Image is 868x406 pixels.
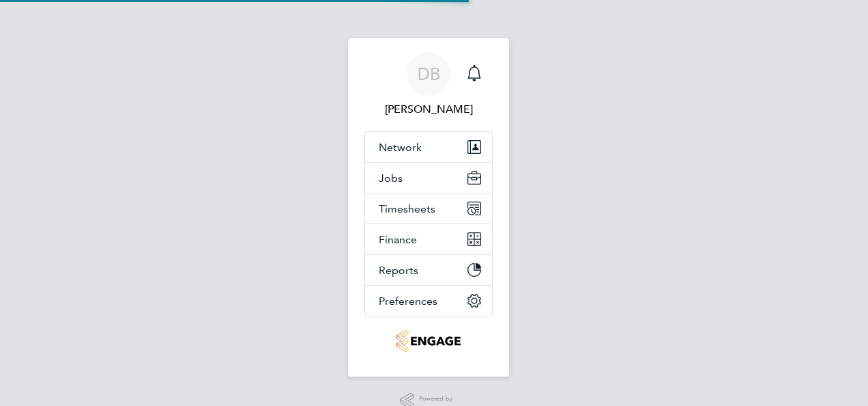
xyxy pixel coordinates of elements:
[365,255,492,285] button: Reports
[365,132,492,162] button: Network
[379,233,417,246] span: Finance
[364,52,493,118] a: DB[PERSON_NAME]
[348,38,509,377] nav: Main navigation
[379,202,435,215] span: Timesheets
[365,224,492,254] button: Finance
[379,264,418,277] span: Reports
[379,172,403,185] span: Jobs
[396,330,460,352] img: thornbaker-logo-retina.png
[365,193,492,224] button: Timesheets
[379,295,437,308] span: Preferences
[364,330,493,352] a: Go to home page
[418,65,440,83] span: DB
[365,163,492,193] button: Jobs
[419,393,457,405] span: Powered by
[365,286,492,316] button: Preferences
[379,141,422,154] span: Network
[364,101,493,118] span: Daniel Bassett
